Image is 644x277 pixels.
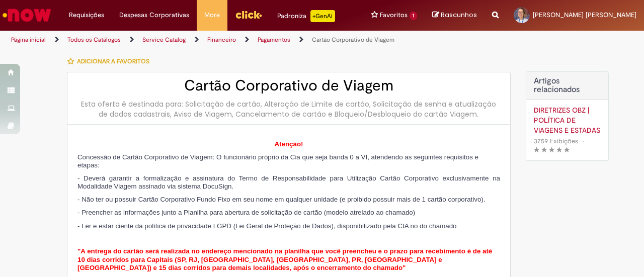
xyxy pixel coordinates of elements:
[77,153,478,169] span: Concessão de Cartão Corporativo de Viagem: O funcionário próprio da Cia que seja banda 0 a VI, at...
[441,10,477,20] span: Rascunhos
[533,11,636,19] span: [PERSON_NAME] [PERSON_NAME]
[410,12,417,20] span: 1
[67,36,121,44] a: Todos os Catálogos
[69,10,104,20] span: Requisições
[77,209,415,216] span: - Preencher as informações junto a Planilha para abertura de solicitação de cartão (modelo atrela...
[207,36,236,44] a: Financeiro
[77,247,492,271] span: "A entrega do cartão será realizada no endereço mencionado na planilha que você preencheu e o pra...
[142,36,186,44] a: Service Catalog
[11,36,46,44] a: Página inicial
[277,10,335,22] div: Padroniza
[77,222,456,230] span: - Ler e estar ciente da política de privacidade LGPD (Lei Geral de Proteção de Dados), disponibil...
[204,10,220,20] span: More
[77,57,149,65] span: Adicionar a Favoritos
[380,10,408,20] span: Favoritos
[310,10,335,22] p: +GenAi
[274,140,303,148] span: Atenção!
[77,99,500,119] div: Esta oferta é destinada para: Solicitação de cartão, Alteração de Limite de cartão, Solicitação d...
[580,134,586,148] span: •
[534,77,601,95] h3: Artigos relacionados
[258,36,290,44] a: Pagamentos
[77,77,500,94] h2: Cartão Corporativo de Viagem
[67,51,155,72] button: Adicionar a Favoritos
[1,5,53,25] img: ServiceNow
[119,10,189,20] span: Despesas Corporativas
[235,7,262,22] img: click_logo_yellow_360x200.png
[534,137,578,145] span: 3759 Exibições
[432,11,477,20] a: Rascunhos
[312,36,394,44] a: Cartão Corporativo de Viagem
[534,105,601,135] a: DIRETRIZES OBZ | POLÍTICA DE VIAGENS E ESTADAS
[77,196,485,203] span: - Não ter ou possuir Cartão Corporativo Fundo Fixo em seu nome em qualquer unidade (e proibido po...
[77,174,500,190] span: - Deverá garantir a formalização e assinatura do Termo de Responsabilidade para Utilização Cartão...
[8,31,422,49] ul: Trilhas de página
